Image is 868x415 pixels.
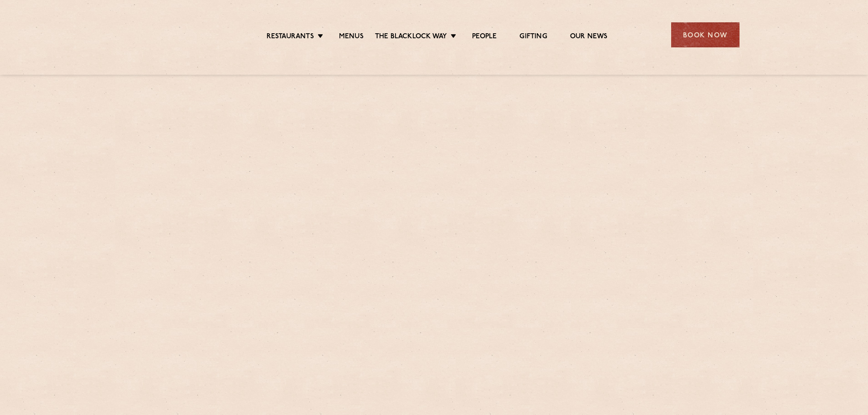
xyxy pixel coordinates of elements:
[129,9,208,61] img: svg%3E
[472,32,497,42] a: People
[519,32,547,42] a: Gifting
[375,32,447,42] a: The Blacklock Way
[267,32,314,42] a: Restaurants
[671,22,740,47] div: Book Now
[570,32,608,42] a: Our News
[339,32,364,42] a: Menus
